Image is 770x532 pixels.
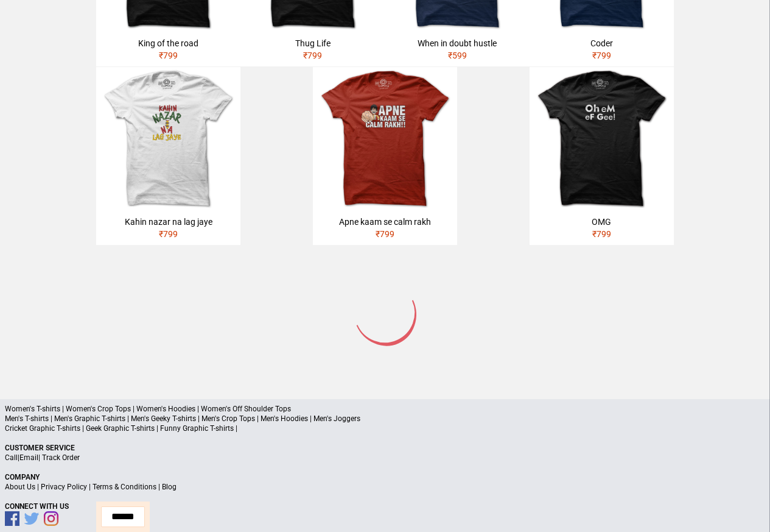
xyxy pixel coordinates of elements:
[93,483,156,491] a: Terms & Conditions
[101,37,236,49] div: King of the road
[313,67,457,246] a: Apne kaam se calm rakh₹799
[101,216,236,228] div: Kahin nazar na lag jaye
[42,453,80,462] a: Track Order
[41,483,87,491] a: Privacy Policy
[376,229,394,239] span: ₹ 799
[5,482,765,492] p: | | |
[5,502,765,511] p: Connect With Us
[5,453,765,463] p: | |
[159,229,178,239] span: ₹ 799
[530,67,674,246] a: OMG₹799
[19,453,38,462] a: Email
[592,229,611,239] span: ₹ 799
[5,443,765,453] p: Customer Service
[5,424,765,433] p: Cricket Graphic T-shirts | Geek Graphic T-shirts | Funny Graphic T-shirts |
[534,37,669,49] div: Coder
[592,51,611,60] span: ₹ 799
[448,51,467,60] span: ₹ 599
[5,404,765,414] p: Women's T-shirts | Women's Crop Tops | Women's Hoodies | Women's Off Shoulder Tops
[5,472,765,482] p: Company
[5,453,18,462] a: Call
[303,51,322,60] span: ₹ 799
[530,67,674,211] img: omg.jpg
[318,216,452,228] div: Apne kaam se calm rakh
[96,67,240,211] img: kahin-nazar-na-lag-jaye.jpg
[245,37,380,49] div: Thug Life
[162,483,177,491] a: Blog
[534,216,669,228] div: OMG
[159,51,178,60] span: ₹ 799
[96,67,240,246] a: Kahin nazar na lag jaye₹799
[390,37,525,49] div: When in doubt hustle
[5,483,35,491] a: About Us
[5,414,765,424] p: Men's T-shirts | Men's Graphic T-shirts | Men's Geeky T-shirts | Men's Crop Tops | Men's Hoodies ...
[313,67,457,211] img: APNE-KAAM-SE-CALM.jpg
